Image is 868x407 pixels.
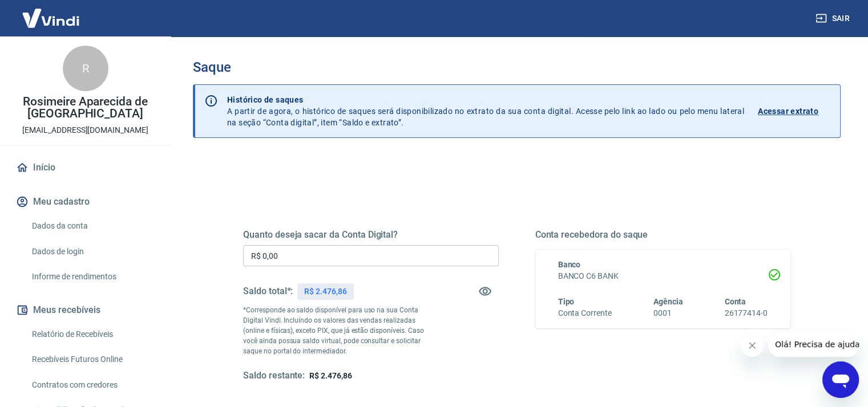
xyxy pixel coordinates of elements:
[243,229,499,241] h5: Quanto deseja sacar da Conta Digital?
[243,286,293,297] h5: Saldo total*:
[535,229,791,241] h5: Conta recebedora do saque
[558,307,612,319] h6: Conta Corrente
[243,370,305,382] h5: Saldo restante:
[813,8,854,29] button: Sair
[558,270,768,282] h6: BANCO C6 BANK
[27,265,157,288] a: Informe de rendimentos
[309,371,352,380] span: R$ 2.476,86
[304,286,346,298] p: R$ 2.476,86
[558,260,581,269] span: Banco
[758,94,831,128] a: Acessar extrato
[227,94,744,128] p: A partir de agora, o histórico de saques será disponibilizado no extrato da sua conta digital. Ac...
[27,323,157,346] a: Relatório de Recebíveis
[7,8,96,17] span: Olá! Precisa de ajuda?
[63,46,108,91] div: R
[653,297,683,306] span: Agência
[14,1,88,35] img: Vindi
[653,307,683,319] h6: 0001
[558,297,575,306] span: Tipo
[9,96,162,120] p: Rosimeire Aparecida de [GEOGRAPHIC_DATA]
[724,297,746,306] span: Conta
[27,348,157,371] a: Recebíveis Futuros Online
[724,307,768,319] h6: 26177414-0
[758,105,818,117] p: Acessar extrato
[14,155,157,180] a: Início
[27,214,157,238] a: Dados da conta
[27,373,157,397] a: Contratos com credores
[243,305,435,356] p: *Corresponde ao saldo disponível para uso na sua Conta Digital Vindi. Incluindo os valores das ve...
[22,124,148,136] p: [EMAIL_ADDRESS][DOMAIN_NAME]
[227,94,744,105] p: Histórico de saques
[822,361,859,398] iframe: Botão para abrir a janela de mensagens
[741,334,764,357] iframe: Fechar mensagem
[768,332,859,357] iframe: Mensagem da empresa
[14,298,157,323] button: Meus recebíveis
[193,59,841,75] h3: Saque
[14,189,157,214] button: Meu cadastro
[27,240,157,263] a: Dados de login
